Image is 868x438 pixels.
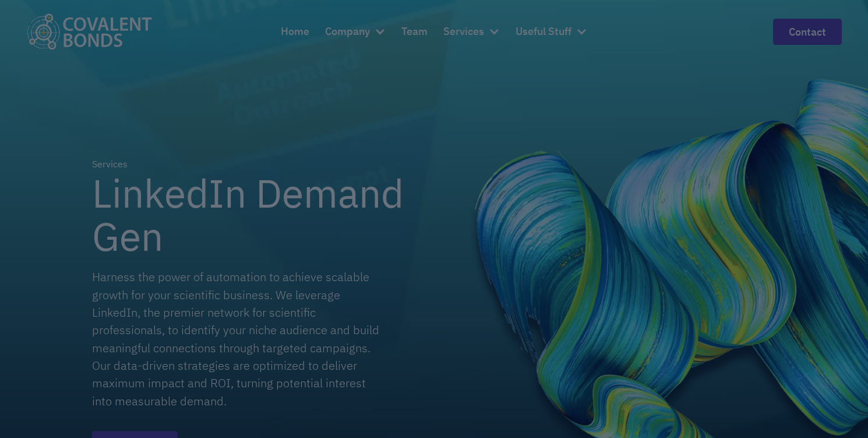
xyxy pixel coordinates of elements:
div: Services [443,23,484,40]
div: Home [281,23,309,40]
div: Company [325,23,370,40]
a: contact [773,19,842,45]
a: home [26,13,152,49]
div: Useful Stuff [516,23,571,40]
a: Team [401,16,428,47]
a: Home [281,16,309,47]
div: Team [401,23,428,40]
h1: LinkedIn Demand Gen [92,171,459,258]
div: Harness the power of automation to achieve scalable growth for your scientific business. We lever... [92,268,380,410]
div: Services [443,16,500,47]
img: Covalent Bonds White / Teal Logo [26,13,152,49]
div: Useful Stuff [516,16,587,47]
div: Company [325,16,386,47]
div: Services [92,157,128,171]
